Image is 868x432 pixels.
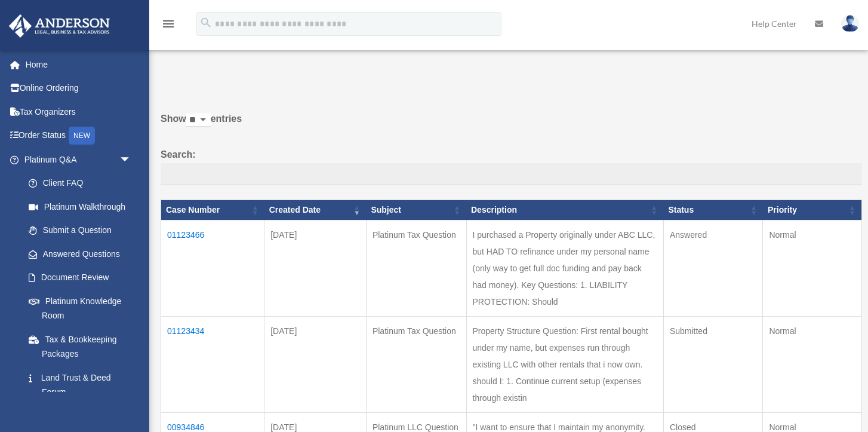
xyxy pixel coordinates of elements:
td: 01123434 [161,316,264,412]
td: Platinum Tax Question [366,220,466,316]
td: Platinum Tax Question [366,316,466,412]
img: User Pic [841,15,859,32]
a: Tax & Bookkeeping Packages [17,327,143,366]
td: Normal [763,220,862,316]
td: I purchased a Property originally under ABC LLC, but HAD TO refinance under my personal name (onl... [466,220,663,316]
th: Created Date: activate to sort column ascending [264,200,367,220]
td: Normal [763,316,862,412]
a: Answered Questions [17,242,137,266]
a: Document Review [17,266,143,290]
label: Show entries [161,111,862,139]
input: Search: [161,163,862,186]
span: arrow_drop_down [119,148,143,172]
a: Platinum Q&Aarrow_drop_down [8,148,143,171]
td: Property Structure Question: First rental bought under my name, but expenses run through existing... [466,316,663,412]
td: 01123466 [161,220,264,316]
a: Tax Organizers [8,100,149,124]
div: NEW [69,127,95,145]
a: Home [8,53,149,76]
th: Subject: activate to sort column ascending [366,200,466,220]
a: Client FAQ [17,171,143,195]
td: Answered [663,220,763,316]
a: Order StatusNEW [8,124,149,148]
th: Description: activate to sort column ascending [466,200,663,220]
select: Showentries [186,114,211,127]
a: Land Trust & Deed Forum [17,366,143,404]
td: [DATE] [264,220,367,316]
img: Anderson Advisors Platinum Portal [5,14,113,38]
i: search [199,16,213,29]
th: Case Number: activate to sort column ascending [161,200,264,220]
th: Priority: activate to sort column ascending [763,200,862,220]
a: menu [161,21,176,31]
td: [DATE] [264,316,367,412]
td: Submitted [663,316,763,412]
label: Search: [161,146,862,186]
i: menu [161,17,176,31]
a: Online Ordering [8,76,149,100]
a: Platinum Walkthrough [17,195,143,219]
th: Status: activate to sort column ascending [663,200,763,220]
a: Platinum Knowledge Room [17,289,143,327]
a: Submit a Question [17,219,143,243]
